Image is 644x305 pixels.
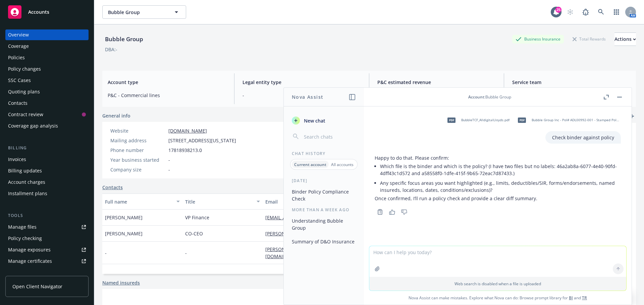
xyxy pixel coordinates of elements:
div: Manage exposures [8,244,51,255]
a: Search [594,5,608,19]
a: [EMAIL_ADDRESS][DOMAIN_NAME] [265,214,349,221]
a: Manage certificates [5,256,89,266]
div: Policy changes [8,64,41,74]
span: pdf [447,118,455,123]
div: Full name [105,198,172,205]
span: CO-CEO [185,230,203,237]
span: Bubble Group [108,9,166,16]
div: Total Rewards [569,35,609,43]
div: 25 [555,7,561,13]
span: P&C estimated revenue [377,79,496,86]
div: More than a week ago [284,207,364,213]
div: Company size [110,166,166,173]
span: - [168,166,170,173]
span: [PERSON_NAME] [105,214,143,221]
button: Bubble Group [102,5,186,19]
div: Chat History [284,151,364,156]
div: Coverage gap analysis [8,121,58,131]
a: Invoices [5,154,89,165]
p: Happy to do that. Please confirm: [375,154,621,161]
div: : Bubble Group [468,94,511,100]
li: Which file is the binder and which is the policy? (I have two files but no labels: 46a2ab8a-6077-... [380,161,621,178]
span: BubbleTCF_AlldigitalLloyds.pdf [461,118,509,122]
button: Actions [614,32,636,46]
div: Year business started [110,156,166,163]
span: pdf [518,118,526,123]
button: Thumbs down [399,207,410,217]
a: Manage claims [5,267,89,278]
input: Search chats [303,132,356,141]
svg: Copy to clipboard [377,209,383,215]
div: Title [185,198,253,205]
div: Installment plans [8,188,47,199]
div: Email [265,198,386,205]
div: pdfBubble Group Inc - Pol# ADL00992-001 - Stamped Policy.pdf [514,112,621,129]
a: add [628,112,636,120]
a: [PERSON_NAME][EMAIL_ADDRESS][PERSON_NAME][DOMAIN_NAME] [265,246,380,259]
a: SSC Cases [5,75,89,86]
span: - [243,92,361,99]
p: Check binder against policy [552,134,614,141]
a: Overview [5,29,89,40]
a: Contacts [102,184,123,191]
p: Web search is disabled when a file is uploaded [373,281,622,287]
a: Policy changes [5,64,89,74]
div: Bubble Group [102,35,146,44]
a: Contacts [5,98,89,108]
a: Switch app [610,5,623,19]
a: Manage files [5,222,89,232]
button: Full name [102,194,182,210]
span: - [168,156,170,163]
div: Manage claims [8,267,42,278]
div: Account charges [8,177,45,187]
div: Coverage [8,41,29,52]
div: Billing [5,145,89,151]
div: Actions [614,33,636,46]
a: TR [582,295,587,301]
div: Business Insurance [512,35,564,43]
button: Binder Policy Compliance Check [289,186,359,204]
p: All accounts [331,162,354,167]
a: Policy checking [5,233,89,244]
span: P&C - Commercial lines [108,92,226,99]
a: Start snowing [563,5,577,19]
span: Bubble Group Inc - Pol# ADL00992-001 - Stamped Policy.pdf [532,118,620,122]
a: Policies [5,52,89,63]
div: Policies [8,52,25,63]
a: Contract review [5,109,89,120]
div: Policy checking [8,233,42,244]
span: - [185,249,187,256]
div: Invoices [8,154,26,165]
span: VP Finance [185,214,209,221]
div: [DATE] [284,178,364,183]
a: [DOMAIN_NAME] [168,128,207,134]
a: Account charges [5,177,89,187]
div: Contacts [8,98,28,108]
span: Account type [108,79,226,86]
span: 17818938213.0 [168,147,202,154]
div: Phone number [110,147,166,154]
span: - [105,249,107,256]
span: [PERSON_NAME] [105,230,143,237]
span: Account [468,94,484,100]
span: [STREET_ADDRESS][US_STATE] [168,137,236,144]
div: DBA: - [105,46,117,53]
div: Mailing address [110,137,166,144]
button: New chat [289,115,359,127]
span: New chat [303,117,325,124]
div: Manage certificates [8,256,52,266]
div: Quoting plans [8,86,40,97]
h1: Nova Assist [292,93,323,100]
a: Quoting plans [5,86,89,97]
div: Tools [5,212,89,219]
div: Manage files [8,222,37,232]
a: Report a Bug [579,5,592,19]
a: BI [569,295,573,301]
a: Manage exposures [5,244,89,255]
span: Open Client Navigator [12,283,62,290]
div: Overview [8,29,29,40]
p: Current account [294,162,326,167]
a: Coverage gap analysis [5,121,89,131]
button: Summary of D&O Insurance [289,236,359,247]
